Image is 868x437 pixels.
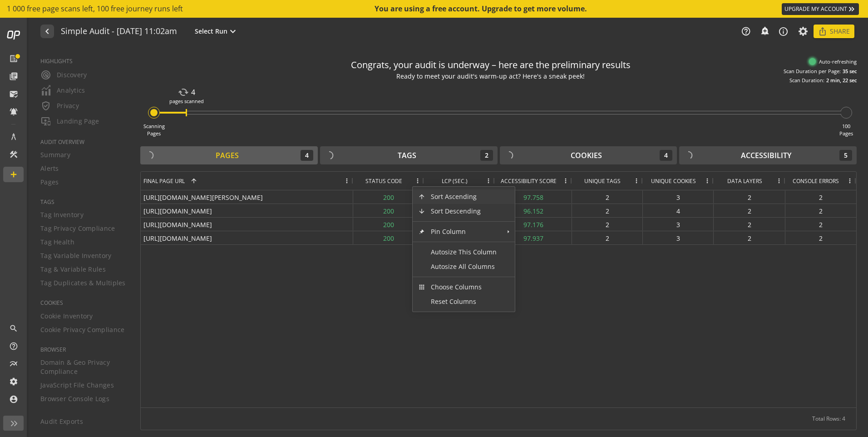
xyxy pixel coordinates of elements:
span: Accessibility Score [501,177,557,185]
div: [URL][DOMAIN_NAME] [141,231,353,244]
span: Status Code [365,177,402,185]
div: 200 [353,218,424,231]
div: 3 [643,218,714,231]
div: [URL][DOMAIN_NAME] [141,204,353,217]
div: 5 [839,150,852,161]
mat-icon: add [9,170,18,179]
span: Pin Column [425,224,502,239]
div: 200 [353,204,424,217]
span: Choose Columns [425,280,502,294]
div: 2 [785,204,856,217]
span: Final Page URL [143,177,185,185]
mat-icon: mark_email_read [9,89,18,99]
span: Autosize All Columns [425,259,502,274]
div: 96.152 [495,204,572,217]
div: Scanning Pages [143,123,165,137]
div: 4 [178,87,195,98]
div: 97.176 [495,218,572,231]
div: Scan Duration: [789,77,824,84]
div: 2 min, 22 sec [826,77,857,84]
div: 2 [714,204,785,217]
span: Autosize This Column [425,245,502,259]
span: 1 000 free page scans left, 100 free journey runs left [7,4,183,14]
div: 4 [301,150,313,161]
div: Congrats, your audit is underway – here are the preliminary results [351,59,631,72]
div: 100 Pages [839,123,853,137]
mat-icon: add_alert [760,26,769,35]
div: 2 [714,231,785,244]
mat-icon: help_outline [9,342,18,351]
mat-icon: keyboard_double_arrow_right [847,5,856,14]
button: Select Run [193,25,240,37]
div: 4 [660,150,672,161]
div: 200 [353,190,424,204]
mat-icon: ios_share [818,27,827,36]
div: 2 [572,231,643,244]
div: 2 [714,218,785,231]
span: Sort Descending [425,204,502,218]
div: 200 [353,231,424,244]
div: Ready to meet your audit's warm-up act? Here's a sneak peek! [352,72,630,81]
mat-icon: cached [178,87,189,98]
mat-icon: navigate_before [42,26,51,37]
div: 3 [643,231,714,244]
div: 2 [785,218,856,231]
div: 2 [714,190,785,204]
div: Accessibility [741,150,791,161]
div: Pages [216,150,239,161]
mat-icon: help_outline [741,26,751,36]
div: Total Rows: 4 [812,408,845,430]
div: 2 [480,150,493,161]
div: 97.758 [495,190,572,204]
mat-icon: info_outline [778,26,789,37]
div: [URL][DOMAIN_NAME][PERSON_NAME] [141,190,353,204]
span: Share [830,23,850,40]
div: 2 [785,231,856,244]
mat-icon: account_circle [9,395,18,404]
button: Pages4 [140,146,318,164]
div: Cookies [571,150,602,161]
button: Accessibility5 [679,146,857,164]
mat-icon: construction [9,150,18,159]
div: Auto-refreshing [809,58,857,65]
span: Reset Columns [425,294,502,309]
button: Cookies4 [500,146,677,164]
span: Data Layers [727,177,762,185]
mat-icon: search [9,324,18,333]
mat-icon: list_alt [9,54,18,63]
span: Console Errors [793,177,839,185]
h1: Simple Audit - 17 September 2025 | 11:02am [61,27,177,36]
div: 3 [643,190,714,204]
button: Share [814,25,854,38]
div: 2 [572,204,643,217]
span: Unique Cookies [651,177,696,185]
div: 2 [785,190,856,204]
span: LCP (SEC.) [442,177,468,185]
div: Tags [398,150,416,161]
div: You are using a free account. Upgrade to get more volume. [375,4,588,14]
mat-icon: notifications_active [9,107,18,116]
div: [URL][DOMAIN_NAME] [141,218,353,231]
div: 2 [572,190,643,204]
a: UPGRADE MY ACCOUNT [782,3,859,15]
span: Sort Ascending [425,189,502,204]
mat-icon: architecture [9,132,18,141]
button: Tags2 [320,146,498,164]
div: Column Menu [412,186,515,312]
div: Scan Duration per Page: [784,68,841,75]
div: 35 sec [843,68,857,75]
div: pages scanned [169,98,204,105]
div: 4 [643,204,714,217]
mat-icon: expand_more [227,26,238,37]
mat-icon: multiline_chart [9,359,18,368]
mat-icon: settings [9,377,18,386]
div: 97.937 [495,231,572,244]
div: 2 [572,218,643,231]
mat-icon: library_books [9,72,18,81]
span: Select Run [195,27,227,36]
span: Unique Tags [584,177,621,185]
